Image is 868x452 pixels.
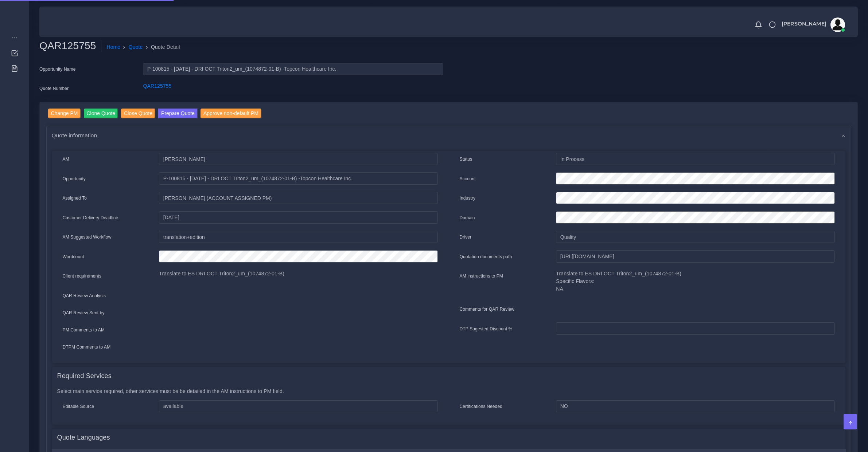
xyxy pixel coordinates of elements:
label: Certifications Needed [460,403,503,410]
img: avatar [830,17,845,32]
label: Industry [460,195,476,201]
label: QAR Review Sent by [63,310,105,316]
label: Customer Delivery Deadline [63,215,118,221]
span: Quote information [52,131,97,139]
label: Domain [460,215,475,221]
label: Client requirements [63,273,102,279]
a: Quote [129,43,143,51]
label: Comments for QAR Review [460,306,514,313]
label: Editable Source [63,403,94,410]
input: Change PM [48,109,81,118]
div: Quote information [47,126,851,145]
p: Select main service required, other services must be be detailed in the AM instructions to PM field. [57,388,840,395]
label: Opportunity [63,176,86,182]
p: Translate to ES DRI OCT Triton2_um_(1074872-01-B) Specific Flavors: NA [556,270,834,293]
label: Quotation documents path [460,253,512,260]
p: Translate to ES DRI OCT Triton2_um_(1074872-01-B) [159,270,437,278]
input: Close Quote [121,109,155,118]
label: Opportunity Name [39,66,76,72]
input: Approve non-default PM [201,109,261,118]
label: Driver [460,234,472,240]
h4: Required Services [57,372,112,380]
a: [PERSON_NAME]avatar [778,17,848,32]
h4: Quote Languages [57,434,110,442]
label: QAR Review Analysis [63,292,106,299]
label: Account [460,176,476,182]
label: AM [63,156,69,162]
a: Prepare Quote [158,109,198,120]
li: Quote Detail [143,43,180,51]
label: AM instructions to PM [460,273,503,279]
input: Clone Quote [84,109,118,118]
label: AM Suggested Workflow [63,234,112,240]
label: PM Comments to AM [63,327,105,333]
label: DTP Sugested Discount % [460,326,513,332]
input: pm [159,192,437,204]
h2: QAR125755 [39,40,101,52]
a: QAR125755 [143,83,171,89]
label: Status [460,156,472,162]
label: DTPM Comments to AM [63,344,111,350]
label: Assigned To [63,195,87,201]
span: [PERSON_NAME] [782,21,826,26]
label: Wordcount [63,253,84,260]
label: Quote Number [39,85,69,92]
button: Prepare Quote [158,109,198,118]
a: Home [106,43,120,51]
